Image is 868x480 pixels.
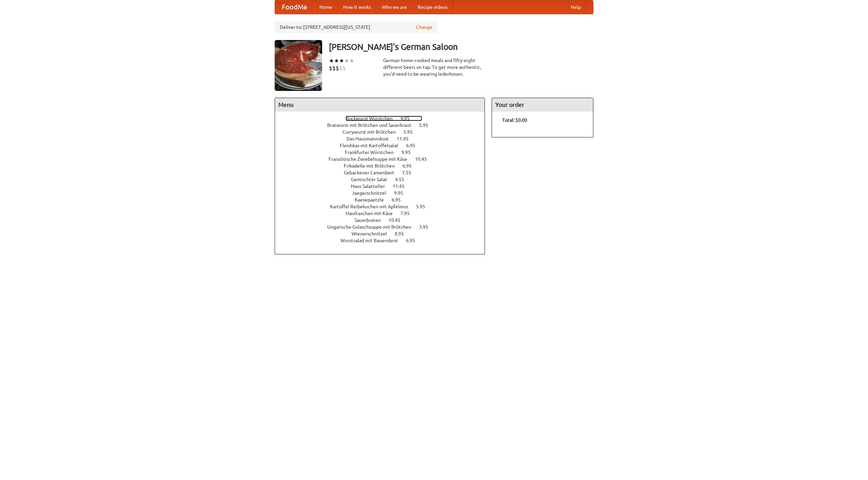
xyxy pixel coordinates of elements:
[352,190,416,196] a: Jaegerschnitzel 9.95
[406,238,422,243] span: 6.95
[327,122,441,128] a: Bratwurst mit Brötchen und Sauerkraut 5.95
[332,64,336,72] li: $
[400,211,416,216] span: 7.95
[346,211,422,216] a: Maultaschen mit Käse 7.95
[329,64,332,72] li: $
[342,129,402,135] span: Currywurst mit Brötchen
[383,57,485,77] div: German home-cooked meals and fifty-eight different beers on tap. To get more authentic, you'd nee...
[351,184,417,189] a: Haus Salatteller 11.45
[327,224,441,230] a: Ungarische Gulaschsuppe mit Brötchen 3.95
[355,217,413,223] a: Sauerbraten 10.45
[327,224,418,230] span: Ungarische Gulaschsuppe mit Brötchen
[402,163,418,169] span: 6.95
[340,238,405,243] span: Wurstsalad mit Bauernbrot
[352,231,394,236] span: Wienerschnitzel
[393,184,411,189] span: 11.45
[419,122,435,128] span: 5.95
[329,156,439,162] a: Französische Zwiebelsuppe mit Käse 10.45
[314,0,338,14] a: Home
[342,129,425,135] a: Currywurst mit Brötchen 5.95
[344,163,401,169] span: Frikadelle mit Brötchen
[416,24,432,31] a: Change
[395,231,411,236] span: 8.95
[352,190,393,196] span: Jaegerschnitzel
[344,170,424,175] a: Gebackener Camenbert 7.55
[347,136,421,141] a: Das Hausmannskost 11.45
[336,64,339,72] li: $
[339,64,342,72] li: $
[345,150,400,155] span: Frankfurter Würstchen
[275,21,437,33] div: Deliver to: [STREET_ADDRESS][US_STATE]
[275,40,322,91] img: angular.jpg
[565,0,586,14] a: Help
[492,98,593,112] h4: Your order
[342,64,346,72] li: $
[351,177,394,182] span: Gemischter Salat
[355,217,388,223] span: Sauerbraten
[329,57,334,64] li: ★
[412,0,453,14] a: Recipe videos
[502,117,527,123] b: Total: $0.00
[327,122,418,128] span: Bratwurst mit Brötchen und Sauerkraut
[394,190,410,196] span: 9.95
[419,224,435,230] span: 3.95
[347,136,396,141] span: Das Hausmannskost
[339,57,344,64] li: ★
[355,197,413,203] a: Kaesepaetzle 6.95
[329,156,414,162] span: Französische Zwiebelsuppe mit Käse
[351,177,417,182] a: Gemischter Salat 4.55
[334,57,339,64] li: ★
[340,143,428,148] a: Fleishkas mit Kartoffelsalat 6.95
[338,0,376,14] a: How it works
[400,116,416,121] span: 4.95
[340,238,428,243] a: Wurstsalad mit Bauernbrot 6.95
[351,184,392,189] span: Haus Salatteller
[330,204,415,209] span: Kartoffel Reibekuchen mit Apfelmus
[352,231,416,236] a: Wienerschnitzel 8.95
[406,143,422,148] span: 6.95
[344,57,349,64] li: ★
[397,136,415,141] span: 11.45
[392,197,408,203] span: 6.95
[346,116,422,121] a: Bockwurst Würstchen 4.95
[395,177,411,182] span: 4.55
[376,0,412,14] a: Who we are
[349,57,354,64] li: ★
[346,116,399,121] span: Bockwurst Würstchen
[345,150,423,155] a: Frankfurter Würstchen 9.95
[346,211,399,216] span: Maultaschen mit Käse
[415,156,434,162] span: 10.45
[355,197,391,203] span: Kaesepaetzle
[416,204,432,209] span: 5.95
[402,170,418,175] span: 7.55
[340,143,405,148] span: Fleishkas mit Kartoffelsalat
[389,217,407,223] span: 10.45
[344,163,424,169] a: Frikadelle mit Brötchen 6.95
[275,0,314,14] a: FoodMe
[329,40,593,54] h3: [PERSON_NAME]'s German Saloon
[330,204,438,209] a: Kartoffel Reibekuchen mit Apfelmus 5.95
[401,150,417,155] span: 9.95
[275,98,485,112] h4: Menu
[344,170,401,175] span: Gebackener Camenbert
[403,129,419,135] span: 5.95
